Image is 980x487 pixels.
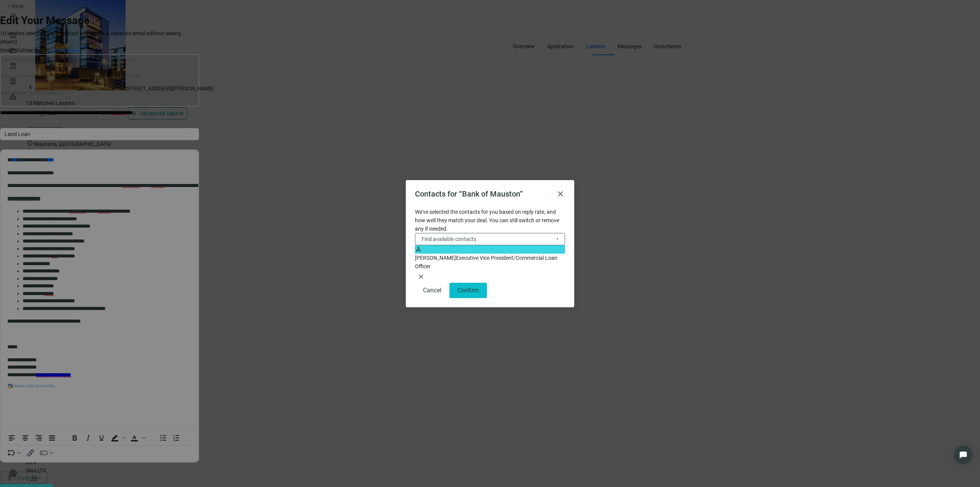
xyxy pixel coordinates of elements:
[954,446,972,464] div: Open Intercom Messenger
[415,271,427,283] button: close
[415,246,422,253] span: person
[415,255,456,261] span: [PERSON_NAME]
[6,6,191,259] body: Rich Text Area. Press ALT-0 for help.
[457,287,479,294] span: Confirm
[415,255,557,269] span: Executive Vice President/Commercial Loan Officer
[556,189,565,198] button: close
[555,236,560,242] span: arrow_drop_down
[423,287,441,294] span: Cancel
[415,209,559,232] span: We've selected the contacts for you based on reply rate, and how well they match your deal. You c...
[421,236,476,242] span: Find available contacts
[415,189,553,198] h2: Contacts for “Bank of Mauston”
[417,273,425,280] span: close
[449,283,487,298] button: Confirm
[415,233,565,245] button: Find available contactsarrow_drop_down
[415,283,449,298] button: Cancel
